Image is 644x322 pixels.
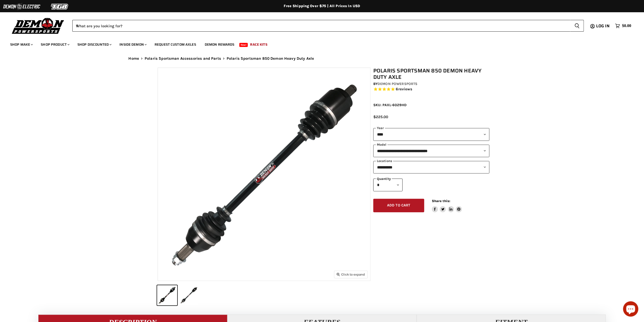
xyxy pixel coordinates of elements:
a: Log in [594,24,613,28]
button: Click to expand [334,271,367,278]
span: reviews [398,87,412,92]
a: Inside Demon [116,39,150,50]
img: Demon Electric Logo 2 [3,2,41,11]
a: Shop Make [6,39,36,50]
span: Share this: [432,199,450,203]
span: 6 reviews [396,87,412,92]
span: $225.00 [373,115,388,119]
select: keys [373,161,489,174]
span: New! [239,43,248,47]
inbox-online-store-chat: Shopify online store chat [622,301,640,318]
a: Request Custom Axles [151,39,200,50]
select: Quantity [373,179,403,191]
button: Polaris Sportsman 850 Demon Heavy Duty Axle thumbnail [157,285,177,305]
span: Polaris Sportsman 850 Demon Heavy Duty Axle [227,56,314,61]
button: Polaris Sportsman 850 Demon Heavy Duty Axle thumbnail [179,285,199,305]
img: TGB Logo 2 [41,2,79,11]
a: $0.00 [613,22,634,30]
a: Shop Discounted [74,39,115,50]
a: Demon Rewards [201,39,238,50]
select: modal-name [373,145,489,157]
img: Demon Powersports [10,17,66,35]
a: Home [129,56,139,61]
input: When autocomplete results are available use up and down arrows to review and enter to select [72,20,570,32]
div: SKU: PAXL-6029HD [373,102,489,108]
div: Free Shipping Over $75 | All Prices In USD [118,4,526,8]
div: by [373,81,489,87]
ul: Main menu [6,37,630,50]
a: Shop Product [37,39,73,50]
span: Log in [596,23,610,29]
span: Click to expand [337,273,365,276]
span: Rated 5.0 out of 5 stars 6 reviews [373,87,489,92]
img: Polaris Sportsman 850 Demon Heavy Duty Axle [158,68,370,281]
h1: Polaris Sportsman 850 Demon Heavy Duty Axle [373,68,489,80]
span: $0.00 [622,23,631,28]
span: Add to cart [387,203,410,207]
form: Product [72,20,584,32]
button: Add to cart [373,199,424,212]
button: Search [570,20,584,32]
nav: Breadcrumbs [118,56,526,61]
a: Demon Powersports [378,82,417,86]
a: Race Kits [246,39,271,50]
aside: Share this: [432,199,462,212]
select: year [373,128,489,141]
a: Polaris Sportsman Accessories and Parts [145,56,221,61]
